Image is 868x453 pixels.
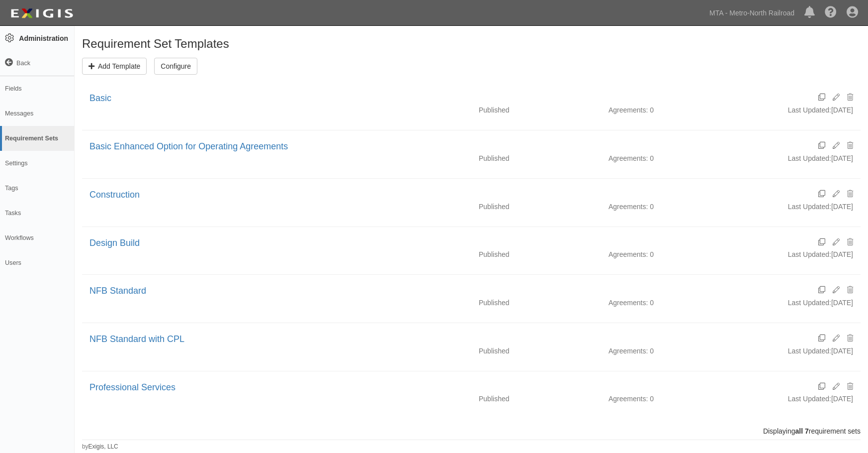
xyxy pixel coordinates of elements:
div: Basic Enhanced Option for Operating Agreements [89,140,818,153]
a: Unpublish Requirement Set Template to activate this option [825,333,840,343]
p: Last Updated: [788,346,831,356]
div: Agreements: 0 [608,298,654,308]
a: Clone Requirement Set [818,189,825,199]
div: [DATE] [788,153,853,168]
div: [DATE] [788,298,853,313]
a: Clone Requirement Set [818,333,825,343]
a: NFB Standard with CPL [89,334,184,344]
a: Add Template [82,58,147,75]
div: [DATE] [788,202,853,217]
div: Agreements: 0 [608,249,654,259]
div: Published [479,249,510,259]
div: Published [479,298,510,308]
div: NFB Standard with CPL [89,333,818,346]
a: Unpublish Requirement Set Template to activate this option [825,285,840,295]
a: Clone Requirement Set [818,381,825,391]
div: Agreements: 0 [608,202,654,212]
a: Unpublish Requirement Set Template to activate this option [825,140,840,150]
i: Help Center - Complianz [825,7,837,19]
div: Published [479,346,510,356]
div: Design Build [89,237,818,250]
div: Published [479,202,510,212]
div: Agreements: 0 [608,105,654,115]
a: Unpublish Requirement Set Template to activate this option [825,92,840,102]
p: Last Updated: [788,153,831,163]
a: Configure [154,58,197,75]
div: Professional Services [89,381,818,394]
img: Logo [7,4,76,22]
div: Published [479,394,510,404]
a: NFB Standard [89,286,146,296]
a: Design Build [89,238,140,248]
a: Construction [89,190,140,200]
div: NFB Standard [89,285,818,298]
div: Construction [89,189,818,202]
small: by [82,443,118,451]
a: Basic [89,93,111,103]
div: [DATE] [788,394,853,409]
p: Last Updated: [788,202,831,212]
strong: Administration [19,34,68,42]
a: Professional Services [89,382,175,392]
div: Published [479,153,510,163]
a: Clone Requirement Set [818,285,825,295]
div: Published [479,105,510,115]
a: Unpublish Requirement Set Template to activate this option [825,237,840,247]
a: Clone Requirement Set [818,92,825,102]
a: Unpublish Requirement Set Template to activate this option [825,189,840,199]
p: Last Updated: [788,394,831,404]
div: [DATE] [788,346,853,361]
a: Clone Requirement Set [818,237,825,247]
div: [DATE] [788,105,853,120]
p: Last Updated: [788,105,831,115]
a: Basic Enhanced Option for Operating Agreements [89,141,288,151]
div: [DATE] [788,249,853,264]
a: MTA - Metro-North Railroad [704,3,799,23]
p: Last Updated: [788,298,831,308]
h1: Requirement Set Templates [82,37,861,50]
div: Basic [89,92,818,105]
b: all 7 [795,427,808,435]
a: Exigis, LLC [88,443,118,450]
div: Agreements: 0 [608,394,654,404]
div: Displaying requirement sets [75,426,868,436]
div: Agreements: 0 [608,346,654,356]
a: Unpublish Requirement Set Template to activate this option [825,381,840,391]
p: Last Updated: [788,249,831,259]
a: Clone Requirement Set [818,140,825,150]
div: Agreements: 0 [608,153,654,163]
